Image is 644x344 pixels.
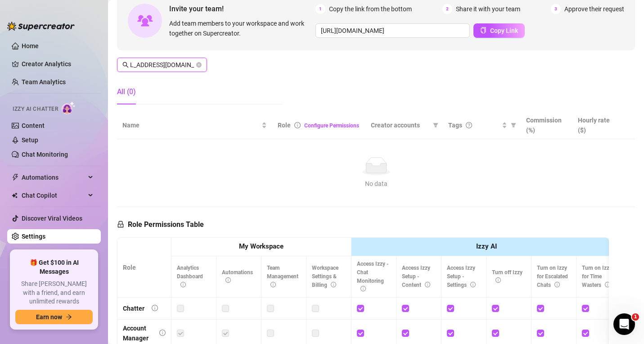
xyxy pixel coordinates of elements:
[122,62,129,68] span: search
[448,120,462,130] span: Tags
[582,265,612,288] span: Turn on Izzy for Time Wasters
[117,112,272,139] th: Name
[169,18,312,38] span: Add team members to your workspace and work together on Supercreator.
[509,118,518,132] span: filter
[473,23,525,38] button: Copy Link
[572,112,624,139] th: Hourly rate ($)
[22,188,86,203] span: Chat Copilot
[537,265,568,288] span: Turn on Izzy for Escalated Chats
[371,120,430,130] span: Creator accounts
[22,78,66,86] a: Team Analytics
[22,151,68,158] a: Chat Monitoring
[222,269,253,284] span: Automations
[605,282,610,287] span: info-circle
[564,4,624,14] span: Approve their request
[294,122,301,128] span: info-circle
[278,122,291,129] span: Role
[225,277,231,283] span: info-circle
[613,313,635,335] iframe: Intercom live chat
[22,42,39,50] a: Home
[12,192,18,199] img: Chat Copilot
[632,313,639,321] span: 1
[66,314,72,320] span: arrow-right
[15,310,93,324] button: Earn nowarrow-right
[490,27,518,34] span: Copy Link
[456,4,520,14] span: Share it with your team
[480,27,486,33] span: copy
[123,303,144,313] div: Chatter
[22,233,45,240] a: Settings
[7,22,75,31] img: logo-BBDzfeDw.svg
[22,215,82,222] a: Discover Viral Videos
[554,282,560,287] span: info-circle
[470,282,476,287] span: info-circle
[117,86,136,97] div: All (0)
[495,277,501,283] span: info-circle
[425,282,430,287] span: info-circle
[22,122,45,129] a: Content
[357,260,389,292] span: Access Izzy - Chat Monitoring
[180,282,186,287] span: info-circle
[62,101,76,114] img: AI Chatter
[329,4,412,14] span: Copy the link from the bottom
[152,305,158,311] span: info-circle
[433,122,438,128] span: filter
[36,313,62,321] span: Earn now
[15,280,93,306] span: Share [PERSON_NAME] with a friend, and earn unlimited rewards
[511,122,516,128] span: filter
[22,57,94,71] a: Creator Analytics
[360,286,366,291] span: info-circle
[126,179,626,189] div: No data
[117,219,204,230] h5: Role Permissions Table
[22,136,38,144] a: Setup
[402,265,430,288] span: Access Izzy Setup - Content
[169,3,315,14] span: Invite your team!
[117,238,171,298] th: Role
[270,282,276,287] span: info-circle
[122,120,260,130] span: Name
[131,60,194,70] input: Search members
[239,242,284,250] strong: My Workspace
[123,323,152,343] div: Account Manager
[492,269,522,284] span: Turn off Izzy
[22,170,86,185] span: Automations
[331,282,336,287] span: info-circle
[196,62,202,68] button: close-circle
[267,265,298,288] span: Team Management
[177,265,203,288] span: Analytics Dashboard
[466,122,472,128] span: question-circle
[315,4,325,14] span: 1
[431,118,440,132] span: filter
[551,4,561,14] span: 3
[476,242,497,250] strong: Izzy AI
[304,122,359,129] a: Configure Permissions
[15,258,93,276] span: 🎁 Get $100 in AI Messages
[312,265,338,288] span: Workspace Settings & Billing
[117,221,124,228] span: lock
[521,112,572,139] th: Commission (%)
[12,174,19,181] span: thunderbolt
[159,330,166,336] span: info-circle
[447,265,476,288] span: Access Izzy Setup - Settings
[442,4,452,14] span: 2
[13,105,58,113] span: Izzy AI Chatter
